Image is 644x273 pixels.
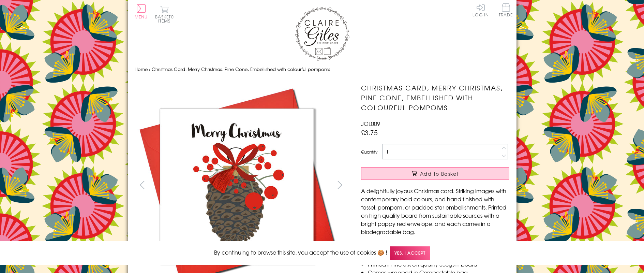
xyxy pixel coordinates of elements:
button: Add to Basket [361,167,509,180]
span: › [149,66,150,72]
span: Yes, I accept [390,246,430,260]
label: Quantity [361,149,377,155]
span: JOL009 [361,119,380,128]
button: Basket0 items [155,5,174,23]
span: Trade [499,3,513,17]
img: Claire Giles Greetings Cards [295,7,349,61]
a: Log In [473,3,489,17]
span: Menu [135,14,148,20]
span: Add to Basket [420,170,459,177]
span: Christmas Card, Merry Christmas, Pine Cone, Embellished with colourful pompoms [152,66,330,72]
nav: breadcrumbs [135,62,510,76]
span: £3.75 [361,128,378,137]
a: Home [135,66,148,72]
button: prev [135,177,150,192]
button: Menu [135,4,148,19]
span: 0 items [158,14,174,24]
button: next [332,177,347,192]
a: Trade [499,3,513,18]
p: A delightfully joyous Christmas card. Striking images with contemporary bold colours, and hand fi... [361,187,509,236]
h1: Christmas Card, Merry Christmas, Pine Cone, Embellished with colourful pompoms [361,83,509,112]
